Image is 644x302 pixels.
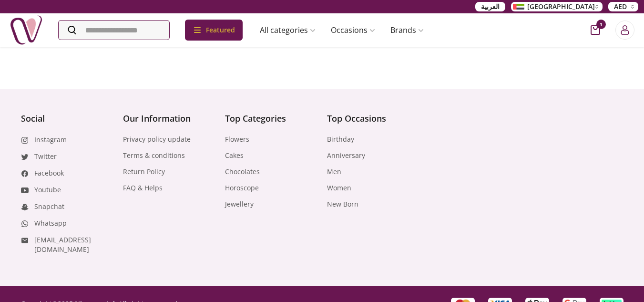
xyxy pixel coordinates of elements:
[59,21,169,40] input: Search
[591,25,600,35] button: cart-button
[123,167,165,177] a: Return Policy
[123,183,163,193] a: FAQ & Helps
[225,151,244,160] a: Cakes
[383,21,431,40] a: Brands
[225,112,317,125] h4: Top Categories
[123,112,215,125] h4: Our Information
[513,4,524,10] img: Arabic_dztd3n.png
[123,151,185,160] a: Terms & conditions
[327,112,419,125] h4: Top Occasions
[323,21,383,40] a: Occasions
[34,168,64,178] a: Facebook
[10,13,43,47] img: Nigwa-uae-gifts
[614,2,627,11] span: AED
[123,135,191,144] a: Privacy policy update
[34,185,61,195] a: Youtube
[327,167,341,177] a: Men
[34,135,67,145] a: Instagram
[608,2,638,11] button: AED
[615,21,634,40] button: Login
[481,2,500,11] span: العربية
[511,2,603,11] button: [GEOGRAPHIC_DATA]
[327,135,354,144] a: Birthday
[225,183,259,193] a: Horoscope
[327,199,358,209] a: New Born
[21,112,113,125] h4: Social
[34,235,113,254] a: [EMAIL_ADDRESS][DOMAIN_NAME]
[527,2,595,11] span: [GEOGRAPHIC_DATA]
[34,152,57,161] a: Twitter
[596,20,606,29] span: 1
[185,20,243,41] div: Featured
[34,219,67,228] a: Whatsapp
[327,183,351,193] a: Women
[327,151,365,160] a: Anniversary
[225,199,254,209] a: Jewellery
[225,135,249,144] a: Flowers
[252,21,323,40] a: All categories
[225,167,260,177] a: Chocolates
[34,202,64,211] a: Snapchat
